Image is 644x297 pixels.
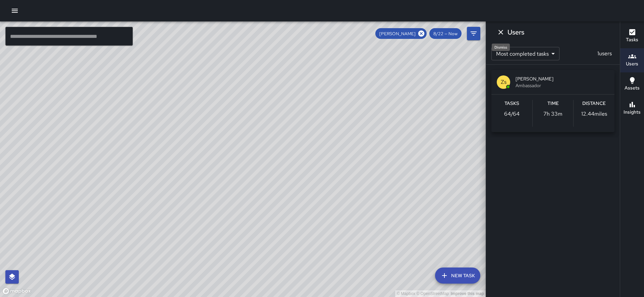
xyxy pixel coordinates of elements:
[620,24,644,48] button: Tasks
[491,47,559,60] div: Most completed tasks
[375,28,427,39] div: [PERSON_NAME]
[491,70,614,132] button: Zs[PERSON_NAME]AmbassadorTasks64/64Time7h 33mDistance12.44miles
[626,60,638,68] h6: Users
[494,25,507,39] button: Dismiss
[582,100,606,107] h6: Distance
[504,110,520,118] p: 64 / 64
[504,100,519,107] h6: Tasks
[375,31,420,37] span: [PERSON_NAME]
[435,268,480,284] button: New Task
[624,109,641,116] h6: Insights
[492,44,510,51] div: Dismiss
[467,27,480,40] button: Filters
[626,36,638,44] h6: Tasks
[595,50,614,58] p: 1 users
[501,78,506,86] p: Zs
[547,100,559,107] h6: Time
[625,84,640,92] h6: Assets
[620,48,644,72] button: Users
[620,97,644,121] button: Insights
[516,75,609,82] span: [PERSON_NAME]
[516,82,609,89] span: Ambassador
[543,110,562,118] p: 7h 33m
[581,110,607,118] p: 12.44 miles
[507,27,524,38] h6: Users
[429,31,462,37] span: 8/22 — Now
[620,72,644,97] button: Assets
